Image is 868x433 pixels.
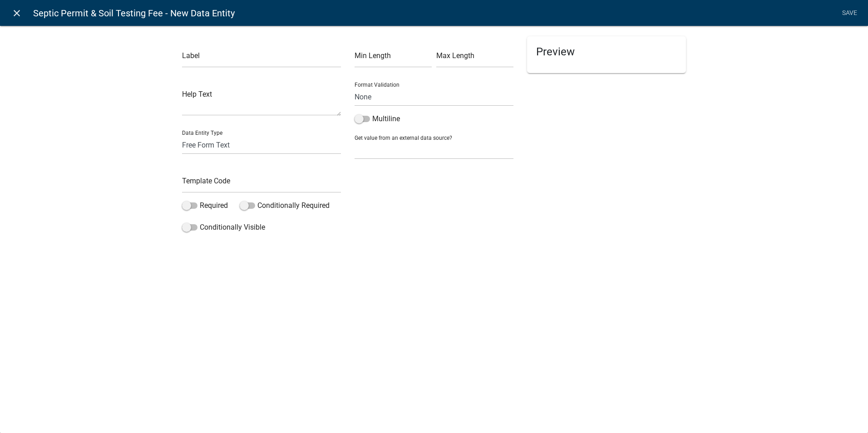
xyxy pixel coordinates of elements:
h5: Preview [536,45,677,59]
label: Multiline [355,113,400,124]
i: close [11,8,22,19]
label: Required [182,200,228,211]
span: Septic Permit & Soil Testing Fee - New Data Entity [33,4,235,22]
label: Conditionally Required [240,200,330,211]
label: Conditionally Visible [182,222,265,233]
